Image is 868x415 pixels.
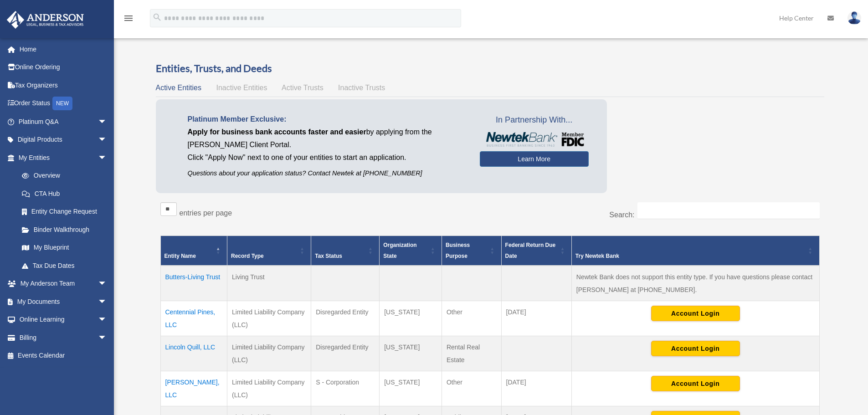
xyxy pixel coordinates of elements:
i: search [152,12,162,22]
a: Online Ordering [6,58,121,77]
h3: Entities, Trusts, and Deeds [156,61,824,76]
span: arrow_drop_down [98,149,116,167]
th: Entity Name: Activate to invert sorting [160,236,227,266]
a: Learn More [480,151,589,167]
td: [US_STATE] [380,301,442,336]
td: Disregarded Entity [311,336,380,371]
th: Try Newtek Bank : Activate to sort [571,236,819,266]
span: arrow_drop_down [98,311,116,329]
label: Search: [609,211,634,219]
span: arrow_drop_down [98,275,116,293]
td: Disregarded Entity [311,301,380,336]
span: Inactive Trusts [338,84,385,92]
td: Butters-Living Trust [160,266,227,301]
a: Platinum Q&Aarrow_drop_down [6,113,121,131]
span: Record Type [231,253,264,259]
td: [DATE] [501,371,571,406]
a: Digital Productsarrow_drop_down [6,131,121,149]
span: Tax Status [315,253,342,259]
span: Active Trusts [282,84,324,92]
p: Questions about your application status? Contact Newtek at [PHONE_NUMBER] [188,168,466,179]
label: entries per page [180,209,232,217]
span: Inactive Entities [216,84,267,92]
a: menu [123,16,134,24]
td: Lincoln Quill, LLC [160,336,227,371]
td: Other [442,301,501,336]
span: Organization State [383,242,416,259]
td: [US_STATE] [380,371,442,406]
td: Limited Liability Company (LLC) [227,336,311,371]
td: Other [442,371,501,406]
td: Rental Real Estate [442,336,501,371]
a: Online Learningarrow_drop_down [6,311,121,329]
span: Business Purpose [446,242,470,259]
button: Account Login [651,341,740,356]
th: Business Purpose: Activate to sort [442,236,501,266]
span: In Partnership With... [480,113,589,128]
img: Anderson Advisors Platinum Portal [4,11,87,29]
a: Account Login [651,309,740,317]
div: NEW [52,97,72,110]
a: Account Login [651,344,740,352]
span: Entity Name [164,253,196,259]
a: Overview [13,167,112,185]
div: Try Newtek Bank [575,251,806,261]
td: Living Trust [227,266,311,301]
a: Binder Walkthrough [13,220,116,239]
img: NewtekBankLogoSM.png [484,132,584,147]
a: Home [6,40,121,58]
p: by applying from the [PERSON_NAME] Client Portal. [188,126,466,151]
a: My Documentsarrow_drop_down [6,292,121,311]
a: Account Login [651,379,740,387]
a: Tax Organizers [6,76,121,94]
a: Tax Due Dates [13,256,116,275]
span: arrow_drop_down [98,131,116,149]
td: [DATE] [501,301,571,336]
a: My Anderson Teamarrow_drop_down [6,275,121,293]
span: arrow_drop_down [98,328,116,347]
p: Click "Apply Now" next to one of your entities to start an application. [188,151,466,164]
td: [US_STATE] [380,336,442,371]
span: Apply for business bank accounts faster and easier [188,128,366,136]
span: arrow_drop_down [98,113,116,131]
a: My Blueprint [13,239,116,257]
a: Billingarrow_drop_down [6,328,121,347]
td: S - Corporation [311,371,380,406]
a: Events Calendar [6,347,121,365]
a: My Entitiesarrow_drop_down [6,149,116,167]
span: Active Entities [156,84,201,92]
button: Account Login [651,306,740,321]
td: Limited Liability Company (LLC) [227,301,311,336]
td: Limited Liability Company (LLC) [227,371,311,406]
td: Centennial Pines, LLC [160,301,227,336]
a: CTA Hub [13,184,116,203]
a: Entity Change Request [13,203,116,221]
td: Newtek Bank does not support this entity type. If you have questions please contact [PERSON_NAME]... [571,266,819,301]
a: Order StatusNEW [6,94,121,113]
th: Organization State: Activate to sort [380,236,442,266]
th: Record Type: Activate to sort [227,236,311,266]
span: Federal Return Due Date [505,242,556,259]
i: menu [123,13,134,24]
th: Federal Return Due Date: Activate to sort [501,236,571,266]
p: Platinum Member Exclusive: [188,113,466,126]
img: User Pic [847,11,861,25]
th: Tax Status: Activate to sort [311,236,380,266]
td: [PERSON_NAME], LLC [160,371,227,406]
button: Account Login [651,376,740,391]
span: arrow_drop_down [98,292,116,311]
